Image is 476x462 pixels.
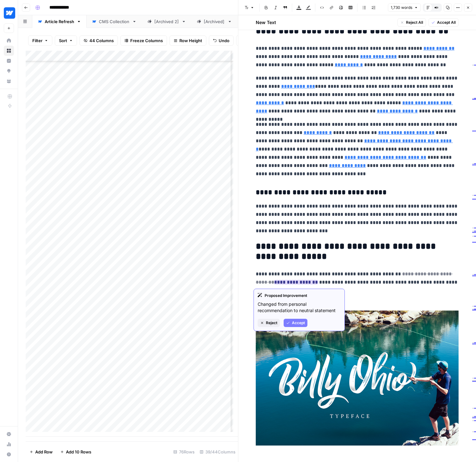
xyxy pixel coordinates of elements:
[437,20,456,25] span: Accept All
[266,320,277,326] span: Reject
[99,18,130,25] div: CMS Collection
[45,18,74,25] div: Article Refresh
[130,37,163,44] span: Freeze Columns
[258,293,341,298] div: Proposed Improvement
[32,15,87,28] a: Article Refresh
[388,3,421,12] button: 1,730 words
[191,15,237,28] a: [Archived]
[4,5,14,21] button: Workspace: Webflow
[4,66,14,76] a: Opportunities
[56,447,95,457] button: Add 10 Rows
[170,35,206,46] button: Row Height
[28,35,52,46] button: Filter
[59,37,67,44] span: Sort
[4,56,14,66] a: Insights
[80,35,118,46] button: 44 Columns
[428,18,459,27] button: Accept All
[66,449,91,455] span: Add 10 Rows
[4,429,14,439] a: Settings
[256,19,276,26] h2: New Text
[292,320,305,326] span: Accept
[4,7,15,19] img: Webflow Logo
[55,35,77,46] button: Sort
[406,20,423,25] span: Reject All
[4,46,14,56] a: Browse
[32,37,42,44] span: Filter
[197,447,238,457] div: 39/44 Columns
[120,35,167,46] button: Freeze Columns
[391,5,412,10] span: 1,730 words
[258,301,341,314] p: Changed from personal recommendation to neutral statement
[171,447,197,457] div: 76 Rows
[89,37,114,44] span: 44 Columns
[258,319,280,327] button: Reject
[4,439,14,449] a: Usage
[284,319,307,327] button: Accept
[219,37,229,44] span: Undo
[4,35,14,46] a: Home
[4,449,14,459] button: Help + Support
[179,37,202,44] span: Row Height
[397,18,426,27] button: Reject All
[209,35,234,46] button: Undo
[35,449,53,455] span: Add Row
[142,15,191,28] a: [Archived 2]
[4,76,14,86] a: Your Data
[26,447,56,457] button: Add Row
[204,18,225,25] div: [Archived]
[154,18,179,25] div: [Archived 2]
[87,15,142,28] a: CMS Collection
